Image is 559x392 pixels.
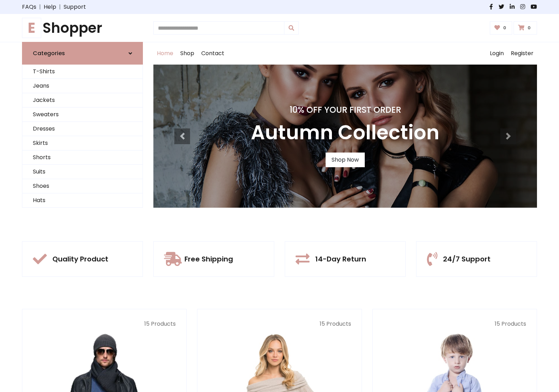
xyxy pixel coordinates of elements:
a: Skirts [22,136,143,150]
a: Register [507,42,537,65]
a: Home [153,42,177,65]
span: 0 [526,25,532,31]
a: Suits [22,165,143,179]
h6: Categories [33,50,65,57]
h1: Shopper [22,20,143,36]
h5: Free Shipping [184,255,233,263]
a: Shoes [22,179,143,193]
a: 0 [514,21,537,35]
p: 15 Products [33,320,176,328]
a: Shop Now [326,153,365,167]
h3: Autumn Collection [251,121,440,144]
a: Jackets [22,93,143,108]
h4: 10% Off Your First Order [251,105,440,115]
a: Login [486,42,507,65]
a: EShopper [22,20,143,36]
h5: 14-Day Return [315,255,366,263]
a: Shorts [22,150,143,165]
a: Hats [22,193,143,208]
a: Jeans [22,79,143,93]
a: Shop [177,42,198,65]
span: 0 [501,25,508,31]
a: Contact [198,42,228,65]
a: 0 [490,21,513,35]
h5: 24/7 Support [443,255,491,263]
p: 15 Products [208,320,351,328]
a: Sweaters [22,108,143,122]
a: Support [64,3,86,11]
a: Dresses [22,122,143,136]
a: T-Shirts [22,65,143,79]
span: | [56,3,64,11]
h5: Quality Product [52,255,108,263]
a: FAQs [22,3,36,11]
span: E [22,18,41,38]
span: | [36,3,44,11]
a: Help [44,3,56,11]
a: Categories [22,42,143,65]
p: 15 Products [383,320,526,328]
